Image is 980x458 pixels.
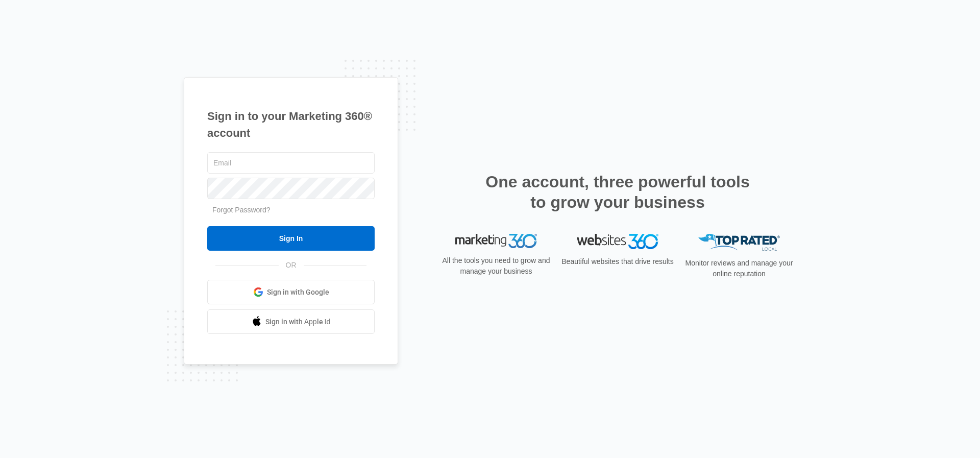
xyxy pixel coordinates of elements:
[682,258,796,279] p: Monitor reviews and manage your online reputation
[207,108,375,141] h1: Sign in to your Marketing 360® account
[698,234,780,251] img: Top Rated Local
[212,206,271,214] a: Forgot Password?
[439,255,553,277] p: All the tools you need to grow and manage your business
[207,280,375,304] a: Sign in with Google
[207,309,375,334] a: Sign in with Apple Id
[207,152,375,174] input: Email
[577,234,658,249] img: Websites 360
[207,226,375,251] input: Sign In
[482,172,753,212] h2: One account, three powerful tools to grow your business
[265,317,331,327] span: Sign in with Apple Id
[455,234,537,248] img: Marketing 360
[560,256,675,267] p: Beautiful websites that drive results
[267,287,329,298] span: Sign in with Google
[279,260,304,271] span: OR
